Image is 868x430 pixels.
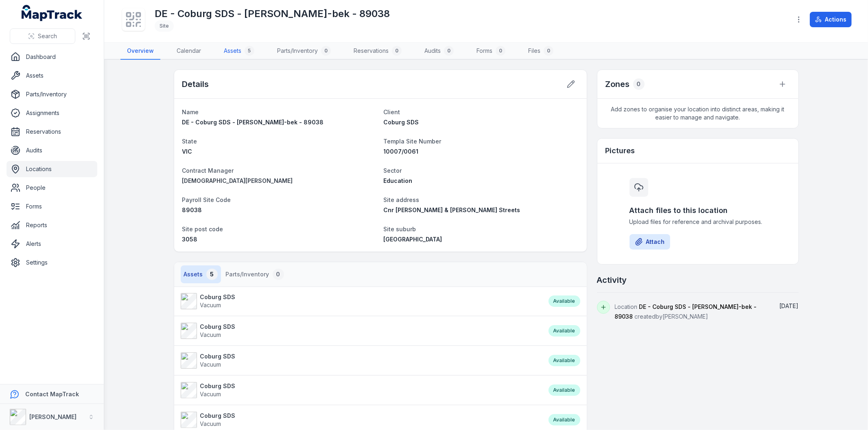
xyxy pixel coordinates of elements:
a: Overview [120,43,160,60]
div: 0 [321,46,331,56]
span: Payroll Site Code [182,196,231,203]
a: Audits [7,142,97,159]
span: Site address [384,196,420,203]
a: Assignments [7,105,97,121]
a: Dashboard [7,49,97,65]
div: Available [549,295,580,307]
a: Reservations [7,124,97,140]
span: DE - Coburg SDS - [PERSON_NAME]-bek - 89038 [182,119,324,126]
time: 1/7/2025, 4:23:41 PM [780,302,799,309]
a: Assets [7,67,97,84]
span: VIC [182,148,192,155]
a: MapTrack [22,5,83,21]
span: Vacuum [200,420,221,427]
a: Locations [7,161,97,177]
span: 3058 [182,236,198,243]
strong: Coburg SDS [200,412,236,420]
span: Sector [384,167,402,174]
div: 5 [206,269,218,280]
a: Files0 [522,43,560,60]
a: Parts/Inventory [7,86,97,102]
a: Reports [7,217,97,233]
h3: Pictures [606,145,635,156]
span: Name [182,109,199,115]
span: Vacuum [200,361,221,368]
a: People [7,180,97,196]
div: Available [549,355,580,366]
h2: Zones [606,78,630,90]
h2: Activity [597,274,627,286]
span: 89038 [182,206,202,213]
div: 0 [633,78,645,90]
div: 0 [544,46,553,56]
strong: [PERSON_NAME] [29,413,77,420]
strong: Contact MapTrack [25,391,79,397]
a: Audits0 [418,43,460,60]
a: Coburg SDSVacuum [181,293,540,309]
a: Coburg SDSVacuum [181,352,540,369]
strong: Coburg SDS [200,352,236,361]
a: Calendar [170,43,208,60]
span: Education [384,177,413,184]
a: Coburg SDSVacuum [181,382,540,398]
span: Vacuum [200,302,221,308]
div: Available [549,325,580,337]
div: 0 [496,46,505,56]
button: Parts/Inventory0 [223,265,287,283]
strong: Coburg SDS [200,382,236,390]
span: Site suburb [384,226,416,232]
span: Cnr [PERSON_NAME] & [PERSON_NAME] Streets [384,206,520,213]
a: Alerts [7,236,97,252]
span: Vacuum [200,331,221,338]
span: Templa Site Number [384,138,442,145]
span: Upload files for reference and archival purposes. [630,218,766,226]
a: Reservations0 [347,43,408,60]
span: 10007/0061 [384,148,419,155]
button: Actions [810,12,852,27]
span: [GEOGRAPHIC_DATA] [384,236,442,243]
span: Search [38,32,57,40]
a: Forms0 [470,43,512,60]
div: Site [155,20,174,32]
span: Coburg SDS [384,119,419,126]
span: Location created by [PERSON_NAME] [615,303,757,320]
a: Parts/Inventory0 [271,43,337,60]
strong: Coburg SDS [200,323,236,331]
h3: Attach files to this location [630,205,766,216]
div: Available [549,384,580,396]
a: Assets5 [217,43,261,60]
span: State [182,138,197,145]
h2: Details [182,78,209,90]
span: Site post code [182,226,223,232]
a: [DEMOGRAPHIC_DATA][PERSON_NAME] [182,177,377,185]
div: Available [549,414,580,426]
span: Vacuum [200,391,221,397]
span: DE - Coburg SDS - [PERSON_NAME]-bek - 89038 [615,303,757,320]
span: [DATE] [780,302,799,309]
span: Contract Manager [182,167,234,174]
a: Forms [7,198,97,215]
span: Add zones to organise your location into distinct areas, making it easier to manage and navigate. [597,99,798,128]
div: 5 [245,46,254,56]
a: Coburg SDSVacuum [181,323,540,339]
a: Settings [7,254,97,271]
a: Coburg SDSVacuum [181,412,540,428]
strong: Coburg SDS [200,293,236,301]
div: 0 [392,46,402,56]
button: Attach [630,234,670,250]
button: Search [10,28,75,44]
div: 0 [444,46,454,56]
span: Client [384,109,400,115]
button: Assets5 [181,265,221,283]
h1: DE - Coburg SDS - [PERSON_NAME]-bek - 89038 [155,7,390,20]
div: 0 [273,269,284,280]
